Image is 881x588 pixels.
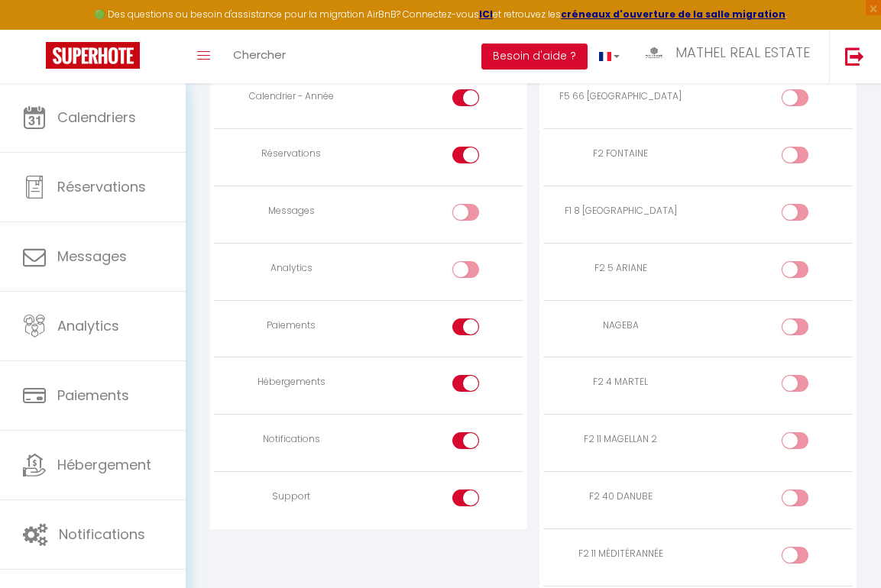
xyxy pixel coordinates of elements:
div: Hébergements [220,375,362,389]
div: F2 40 DANUBE [549,489,692,504]
div: F2 4 MARTEL [549,375,692,389]
button: Ouvrir le widget de chat LiveChat [12,6,58,52]
span: Analytics [57,316,119,335]
div: Notification de nouveau message [44,2,62,21]
div: F1 8 [GEOGRAPHIC_DATA] [549,204,692,218]
img: Super Booking [46,42,140,69]
div: Paiements [220,318,362,333]
span: Hébergement [57,455,151,474]
div: NAGEBA [549,318,692,333]
span: Messages [57,247,127,266]
a: créneaux d'ouverture de la salle migration [561,8,785,21]
div: F2 11 MÉDITÉRANNÉE [549,547,692,561]
span: Paiements [57,386,129,405]
div: F2 11 MAGELLAN 2 [549,432,692,447]
iframe: Chat [816,519,870,577]
span: Chercher [233,47,286,63]
div: F2 5 ARIANE [549,261,692,276]
span: Notifications [59,525,145,544]
div: Notifications [220,432,362,447]
button: Besoin d'aide ? [481,44,588,69]
img: ... [643,44,666,63]
img: logout [845,47,864,66]
div: Réservations [220,147,362,161]
a: ... MATHEL REAL ESTATE [631,30,829,83]
div: Support [220,489,362,504]
div: Analytics [220,261,362,276]
div: Calendrier - Année [220,89,362,104]
div: F2 FONTAINE [549,147,692,161]
a: Chercher [222,30,297,83]
a: ICI [479,8,493,21]
span: Réservations [57,177,146,196]
span: MATHEL REAL ESTATE [675,43,810,62]
span: Calendriers [57,108,136,127]
div: F5 66 [GEOGRAPHIC_DATA] [549,89,692,104]
div: Messages [220,204,362,218]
